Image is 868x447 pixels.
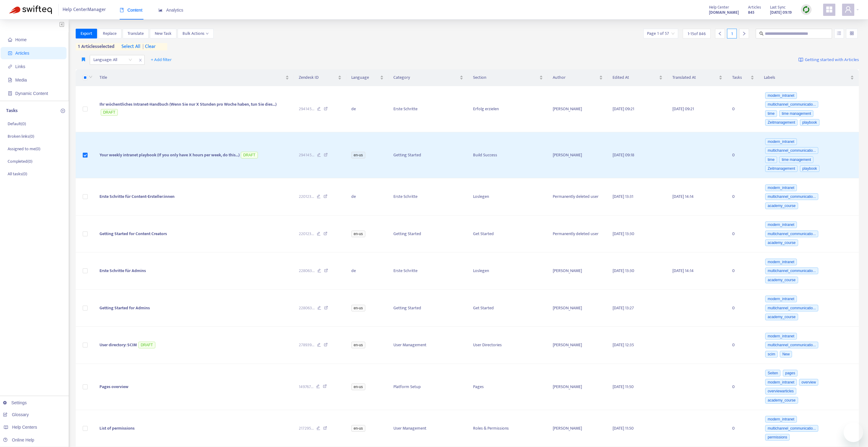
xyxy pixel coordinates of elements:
strong: 845 [748,9,754,16]
span: Content [120,8,143,13]
td: User Directories [468,327,548,364]
td: Get Started [468,290,548,327]
th: Section [468,69,548,86]
span: academy_course [765,202,798,209]
span: home [8,38,12,42]
span: overviewarticles [765,388,796,394]
span: DRAFT [138,342,155,348]
span: multichannel_communicatio... [765,101,818,108]
span: Analytics [158,8,183,13]
span: search [759,31,764,36]
td: Getting Started [389,132,468,178]
td: Erste Schritte [389,86,468,132]
td: Get Started [468,216,548,253]
span: [DATE] 14:14 [672,267,694,274]
span: Labels [764,74,849,81]
td: Erfolg erzielen [468,86,548,132]
span: en-us [351,342,365,348]
span: left [718,31,722,36]
span: academy_course [765,397,798,404]
td: 0 [727,327,759,364]
th: Edited At [608,69,667,86]
span: multichannel_communicatio... [765,231,818,237]
td: 0 [727,132,759,178]
span: time [765,156,777,163]
span: academy_course [765,277,798,283]
strong: [DOMAIN_NAME] [709,9,739,16]
span: Translate [128,30,144,37]
td: [PERSON_NAME] [548,86,608,132]
td: 0 [727,216,759,253]
span: modern_intranet [765,379,797,386]
span: Help Centers [12,425,37,430]
button: Export [76,29,97,38]
span: DRAFT [241,152,258,158]
span: Last Sync [770,4,786,11]
td: User Management [389,327,468,364]
a: Glossary [3,412,29,417]
span: 294145 ... [299,152,314,158]
span: multichannel_communicatio... [765,342,818,348]
p: Broken links ( 0 ) [8,133,34,140]
span: en-us [351,305,365,311]
iframe: Button to launch messaging window [844,423,863,442]
span: Tasks [732,74,749,81]
button: Bulk Actionsdown [178,29,214,38]
td: de [346,253,389,290]
span: multichannel_communicatio... [765,267,818,274]
th: Title [95,69,294,86]
span: Erste Schritte für Content-Ersteller:innen [99,193,175,200]
span: Export [81,30,92,37]
span: 278939 ... [299,342,314,348]
span: 149767 ... [299,383,313,390]
span: link [8,64,12,69]
td: [PERSON_NAME] [548,327,608,364]
span: modern_intranet [765,296,797,302]
span: | [143,42,144,51]
span: down [89,75,92,79]
span: Help Center [709,4,729,11]
td: Loslegen [468,178,548,216]
span: [DATE] 09:21 [672,105,694,112]
img: image-link [798,57,803,62]
p: All tasks ( 0 ) [8,171,27,177]
span: Erste Schritte für Admins [99,267,146,274]
button: + Add filter [146,55,176,65]
span: Help Center Manager [63,4,106,16]
button: Translate [123,29,149,38]
td: Platform Setup [389,364,468,410]
span: Media [15,78,27,82]
span: Category [393,74,458,81]
th: Language [346,69,389,86]
span: [DATE] 09:21 [613,105,634,112]
a: Getting started with Articles [798,55,859,65]
span: en-us [351,231,365,237]
span: account-book [8,51,12,55]
span: multichannel_communicatio... [765,425,818,432]
td: Erste Schritte [389,178,468,216]
span: modern_intranet [765,138,797,145]
span: close [136,56,144,64]
td: Erste Schritte [389,253,468,290]
span: scim [765,351,778,358]
span: List of permissions [99,425,135,432]
span: Bulk Actions [183,30,209,37]
span: [DATE] 09:18 [613,151,634,158]
span: time [765,110,777,117]
span: plus-circle [61,109,65,113]
span: time management [779,156,813,163]
span: Translated At [672,74,718,81]
span: Zeitmanagement [765,165,797,172]
td: Build Success [468,132,548,178]
td: Loslegen [468,253,548,290]
span: 1 articles selected [76,43,115,50]
span: down [206,32,209,35]
td: [PERSON_NAME] [548,132,608,178]
td: 0 [727,86,759,132]
span: Language [351,74,379,81]
span: playbook [800,119,819,126]
td: 0 [727,178,759,216]
span: [DATE] 14:14 [672,193,694,200]
span: Zendesk ID [299,74,337,81]
span: 228063 ... [299,267,315,274]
